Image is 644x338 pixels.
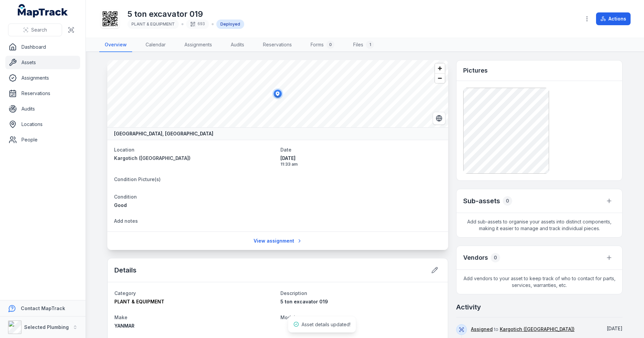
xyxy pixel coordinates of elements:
[433,112,445,125] button: Switch to Satellite View
[5,56,80,69] a: Assets
[280,162,441,167] span: 11:33 am
[457,213,622,237] span: Add sub-assets to organise your assets into distinct components, making it easier to manage and t...
[114,202,127,208] span: Good
[186,19,209,29] div: 693
[280,147,291,153] span: Date
[596,12,631,25] button: Actions
[114,194,137,200] span: Condition
[305,38,340,52] a: Forms0
[348,38,379,52] a: Files1
[457,270,622,294] span: Add vendors to your asset to keep track of who to contact for parts, services, warranties, etc.
[280,299,328,304] span: 5 ton excavator 019
[471,326,575,332] span: to
[249,235,307,247] a: View assignment
[435,73,445,83] button: Zoom out
[18,4,68,17] a: MapTrack
[5,87,80,100] a: Reservations
[8,24,62,36] button: Search
[503,196,512,206] div: 0
[5,133,80,146] a: People
[280,290,307,296] span: Description
[114,323,135,329] span: YANMAR
[463,253,488,262] h3: Vendors
[463,196,500,206] h2: Sub-assets
[280,155,441,162] span: [DATE]
[5,118,80,131] a: Locations
[280,155,441,167] time: 5/9/2025, 11:33:21 AM
[114,314,127,320] span: Make
[107,60,448,127] canvas: Map
[225,38,250,52] a: Audits
[5,40,80,54] a: Dashboard
[607,326,623,331] time: 5/9/2025, 11:33:21 AM
[114,299,164,304] span: PLANT & EQUIPMENT
[258,38,297,52] a: Reservations
[491,253,500,262] div: 0
[114,130,213,137] strong: [GEOGRAPHIC_DATA], [GEOGRAPHIC_DATA]
[131,22,175,27] span: PLANT & EQUIPMENT
[216,19,244,29] div: Deployed
[456,302,481,312] h2: Activity
[326,41,334,49] div: 0
[127,9,244,19] h1: 5 ton excavator 019
[471,326,493,333] a: Assigned
[435,64,445,73] button: Zoom in
[179,38,217,52] a: Assignments
[114,290,136,296] span: Category
[114,155,275,162] a: Kargotich ([GEOGRAPHIC_DATA])
[99,38,132,52] a: Overview
[500,326,575,333] a: Kargotich ([GEOGRAPHIC_DATA])
[114,265,137,275] h2: Details
[280,314,295,320] span: Model
[114,155,191,161] span: Kargotich ([GEOGRAPHIC_DATA])
[5,71,80,85] a: Assignments
[463,66,488,75] h3: Pictures
[114,147,135,153] span: Location
[302,322,351,327] span: Asset details updated!
[114,176,161,182] span: Condition Picture(s)
[24,324,69,330] strong: Selected Plumbing
[114,218,138,224] span: Add notes
[31,27,47,33] span: Search
[366,41,374,49] div: 1
[140,38,171,52] a: Calendar
[607,326,623,331] span: [DATE]
[21,305,65,311] strong: Contact MapTrack
[5,102,80,116] a: Audits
